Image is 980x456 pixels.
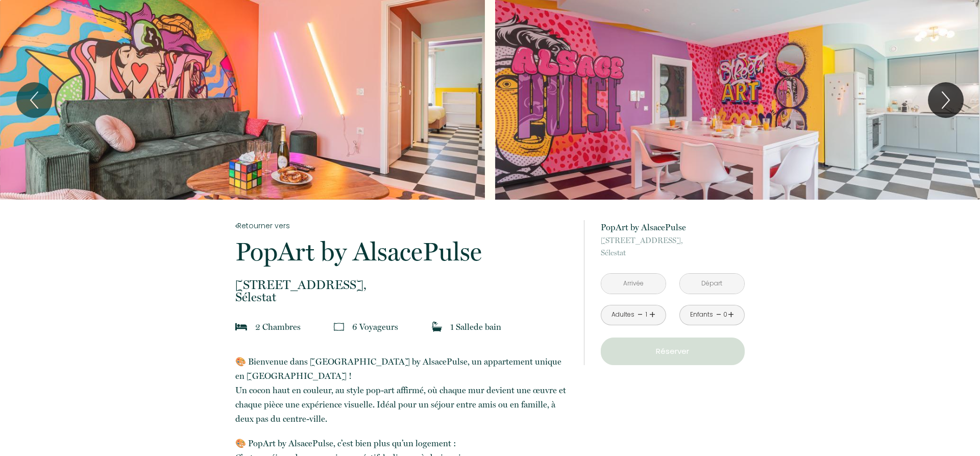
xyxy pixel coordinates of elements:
p: Sélestat [601,234,745,259]
a: + [649,307,655,323]
img: guests [334,322,344,332]
button: Next [928,82,964,118]
span: s [297,322,301,332]
span: [STREET_ADDRESS], [601,234,745,247]
button: Réserver [601,338,745,365]
a: + [728,307,734,323]
span: s [395,322,398,332]
a: - [716,307,722,323]
input: Arrivée [601,274,666,294]
div: 0 [723,310,728,320]
div: Enfants [690,310,713,320]
button: Previous [16,82,52,118]
p: PopArt by AlsacePulse [601,220,745,234]
p: 6 Voyageur [352,320,398,334]
p: 1 Salle de bain [450,320,501,334]
a: Retourner vers [235,220,570,231]
span: [STREET_ADDRESS], [235,279,570,291]
a: - [638,307,643,323]
p: 🎨 Bienvenue dans [GEOGRAPHIC_DATA] by AlsacePulse, un appartement unique en [GEOGRAPHIC_DATA] ! U... [235,354,570,426]
div: 1 [644,310,649,320]
input: Départ [680,274,744,294]
p: 2 Chambre [255,320,301,334]
p: PopArt by AlsacePulse [235,239,570,265]
p: Sélestat [235,279,570,303]
div: Adultes [611,310,634,320]
p: Réserver [604,345,741,357]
